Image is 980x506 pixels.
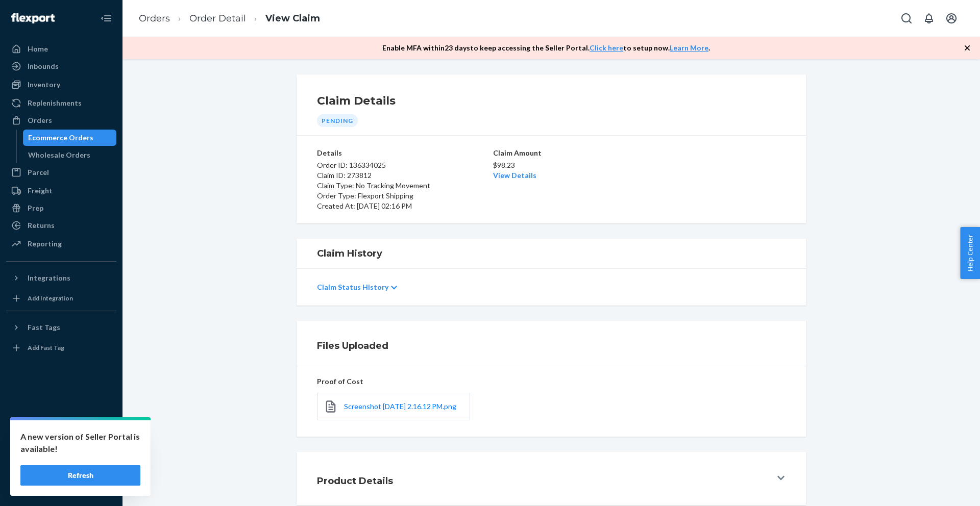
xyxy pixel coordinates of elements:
a: Help Center [6,460,116,476]
div: Integrations [28,273,70,283]
button: Refresh [20,465,140,486]
div: Wholesale Orders [28,150,90,160]
p: Created At: [DATE] 02:16 PM [317,201,491,211]
p: Claim ID: 273812 [317,170,491,181]
p: Enable MFA within 23 days to keep accessing the Seller Portal. to setup now. . [382,43,710,53]
a: Order Detail [189,13,246,24]
h1: Files Uploaded [317,339,786,352]
div: Freight [28,186,53,196]
div: Ecommerce Orders [28,133,93,143]
a: Orders [139,13,170,24]
p: A new version of Seller Portal is available! [20,431,140,455]
a: Screenshot [DATE] 2.16.12 PM.png [344,401,456,412]
button: Give Feedback [6,477,116,494]
button: Talk to Support [6,443,116,459]
p: Order ID: 136334025 [317,160,491,170]
a: Inbounds [6,58,116,74]
ol: breadcrumbs [131,4,328,34]
a: Learn More [670,43,708,52]
a: Replenishments [6,95,116,111]
div: Replenishments [28,98,82,108]
div: Add Integration [28,294,73,302]
div: Reporting [28,239,62,249]
div: Inventory [28,80,60,90]
div: Home [28,44,48,54]
a: View Details [493,171,536,180]
a: Inventory [6,77,116,93]
h1: Claim History [317,247,786,260]
a: Returns [6,217,116,234]
button: Open Search Box [896,8,917,29]
button: Integrations [6,270,116,286]
p: Order Type: Flexport Shipping [317,191,491,201]
div: Fast Tags [28,322,60,333]
button: Open notifications [919,8,939,29]
p: Proof of Cost [317,376,786,387]
div: Inbounds [28,61,59,71]
a: View Claim [265,13,320,24]
button: Close Navigation [96,8,116,29]
button: Fast Tags [6,319,116,336]
a: Reporting [6,236,116,252]
iframe: Opens a widget where you can chat to one of our agents [914,475,970,501]
a: Prep [6,200,116,216]
button: Product Details [297,452,806,505]
a: Add Integration [6,290,116,307]
button: Open account menu [941,8,962,29]
a: Orders [6,112,116,129]
a: Ecommerce Orders [23,130,117,146]
img: Flexport logo [11,13,55,23]
a: Home [6,41,116,57]
p: Claim Status History [317,282,388,292]
p: $98.23 [493,160,609,170]
div: Parcel [28,167,49,178]
a: Freight [6,183,116,199]
div: Prep [28,203,43,213]
h1: Product Details [317,474,393,488]
a: Parcel [6,164,116,181]
a: Click here [590,43,623,52]
h1: Claim Details [317,93,786,109]
div: Orders [28,115,52,125]
div: Returns [28,220,55,231]
a: Settings [6,425,116,442]
button: Help Center [960,227,980,279]
span: Screenshot [DATE] 2.16.12 PM.png [344,402,456,411]
p: Details [317,148,491,158]
div: Add Fast Tag [28,343,64,352]
a: Add Fast Tag [6,340,116,356]
a: Wholesale Orders [23,147,117,163]
p: Claim Type: No Tracking Movement [317,181,491,191]
div: Pending [317,114,358,127]
p: Claim Amount [493,148,609,158]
